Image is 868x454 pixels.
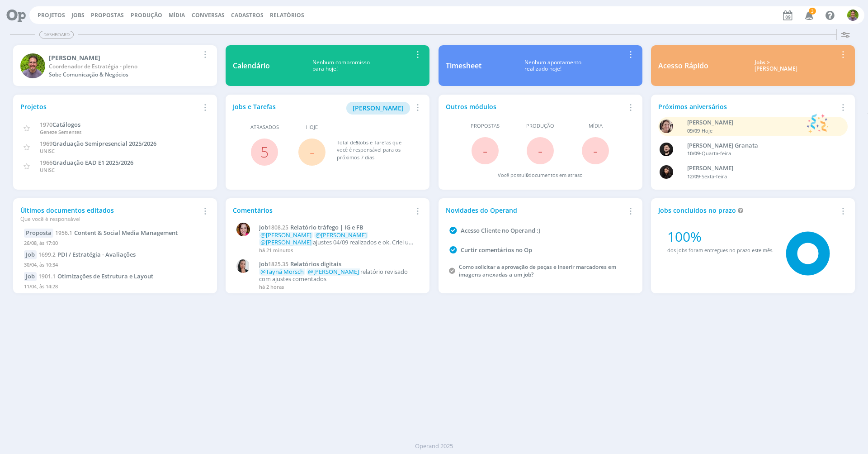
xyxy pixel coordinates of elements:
[169,11,185,19] a: Mídia
[526,172,528,178] span: 0
[24,272,37,281] div: Job
[702,127,712,134] span: Hoje
[259,283,284,290] span: há 2 horas
[687,150,834,158] div: -
[40,139,52,148] span: 1969
[128,12,165,19] button: Produção
[259,224,417,231] a: Job1808.25Relatório tráfego | IG e FB
[49,71,199,79] div: Sobe Comunicação & Negócios
[88,12,127,19] button: Propostas
[40,120,80,129] a: 1970Catálogos
[24,238,206,251] div: 26/08, às 17:00
[260,238,311,246] span: @[PERSON_NAME]
[687,164,834,173] div: Luana da Silva de Andrade
[69,12,87,19] button: Jobs
[49,62,199,71] div: Coordenador de Estratégia - pleno
[49,53,199,62] div: Thales Hohl
[39,31,74,38] span: Dashboard
[260,268,304,276] span: @Tayná Morsch
[290,223,363,231] span: Relatório tráfego | IG e FB
[260,231,311,239] span: @[PERSON_NAME]
[687,150,700,157] span: 10/09
[74,229,178,237] span: Content & Social Media Management
[658,60,708,71] div: Acesso Rápido
[166,12,188,19] button: Mídia
[57,272,153,280] span: Otimizações de Estrutura e Layout
[702,173,727,180] span: Sexta-feira
[236,259,250,273] img: C
[847,7,859,23] button: T
[715,59,837,72] div: Jobs > [PERSON_NAME]
[38,251,56,258] span: 1699.2
[228,12,266,19] button: Cadastros
[40,167,55,173] span: UNISC
[702,150,731,157] span: Quarta-feira
[38,250,136,258] a: 1699.2PDI / Estratégia - Avaliações
[306,124,318,131] span: Hoje
[91,11,124,19] span: Propostas
[38,272,56,280] span: 1901.1
[667,247,774,254] div: dos jobs foram entregues no prazo este mês.
[40,129,81,135] span: Geneze Sementes
[55,229,178,237] a: 1956.1Content & Social Media Management
[538,141,542,160] span: -
[20,102,199,111] div: Projetos
[259,261,417,268] a: Job1825.35Relatórios digitais
[589,122,603,130] span: Mídia
[316,231,367,239] span: @[PERSON_NAME]
[52,139,156,148] span: Graduação Semipresencial 2025/2026
[687,173,834,181] div: -
[259,268,417,282] p: relatório revisado com ajustes comentados
[446,60,481,71] div: Timesheet
[267,12,307,19] button: Relatórios
[20,205,199,223] div: Últimos documentos editados
[35,12,68,19] button: Projetos
[799,7,818,24] button: 3
[660,143,673,156] img: B
[310,142,314,162] span: -
[270,59,412,72] div: Nenhum compromisso para hoje!
[38,272,153,280] a: 1901.1Otimizações de Estrutura e Layout
[356,139,359,146] span: 5
[20,53,45,78] img: T
[526,122,554,130] span: Produção
[233,205,412,215] div: Comentários
[687,173,700,180] span: 12/09
[290,260,341,268] span: Relatórios digitais
[24,250,37,259] div: Job
[446,205,625,215] div: Novidades do Operand
[308,268,359,276] span: @[PERSON_NAME]
[236,223,250,236] img: B
[52,158,133,167] span: Graduação EAD E1 2025/2026
[337,139,414,162] div: Total de Jobs e Tarefas que você é responsável para os próximos 7 dias
[446,102,625,111] div: Outros módulos
[192,11,225,19] a: Conversas
[233,102,412,115] div: Jobs e Tarefas
[268,260,288,268] span: 1825.35
[346,102,410,115] button: [PERSON_NAME]
[471,122,500,130] span: Propostas
[52,120,80,129] span: Catálogos
[24,259,206,272] div: 30/04, às 10:34
[38,11,65,19] a: Projetos
[40,158,133,167] a: 1966Graduação EAD E1 2025/2026
[40,139,156,148] a: 1969Graduação Semipresencial 2025/2026
[687,141,834,150] div: Bruno Corralo Granata
[687,127,802,135] div: -
[481,59,625,72] div: Nenhum apontamento realizado hoje!
[71,11,85,19] a: Jobs
[233,60,270,71] div: Calendário
[250,124,279,131] span: Atrasados
[57,250,136,258] span: PDI / Estratégia - Avaliações
[459,263,616,278] a: Como solicitar a aprovação de peças e inserir marcadores em imagens anexadas a um job?
[131,11,162,19] a: Produção
[439,45,642,86] a: TimesheetNenhum apontamentorealizado hoje!
[268,224,288,231] span: 1808.25
[809,8,816,14] span: 3
[40,158,52,167] span: 1966
[24,229,53,238] div: Proposta
[687,127,700,134] span: 09/09
[260,142,269,162] a: 5
[498,172,583,179] div: Você possui documentos em atraso
[346,103,410,112] a: [PERSON_NAME]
